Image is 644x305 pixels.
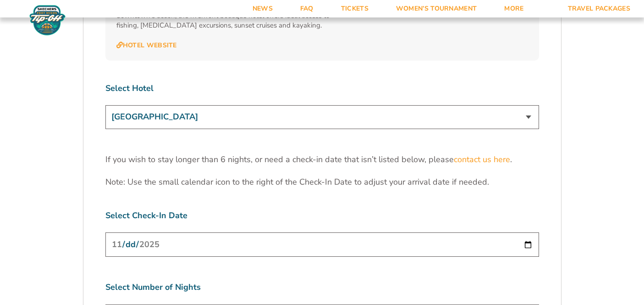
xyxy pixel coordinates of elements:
[454,154,510,165] a: contact us here
[116,41,177,50] a: Hotel Website
[28,5,67,36] img: Fort Myers Tip-Off
[105,210,539,221] label: Select Check-In Date
[105,154,539,165] p: If you wish to stay longer than 6 nights, or need a check-in date that isn’t listed below, please .
[105,282,539,293] label: Select Number of Nights
[105,176,539,188] p: Note: Use the small calendar icon to the right of the Check-In Date to adjust your arrival date i...
[105,83,539,94] label: Select Hotel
